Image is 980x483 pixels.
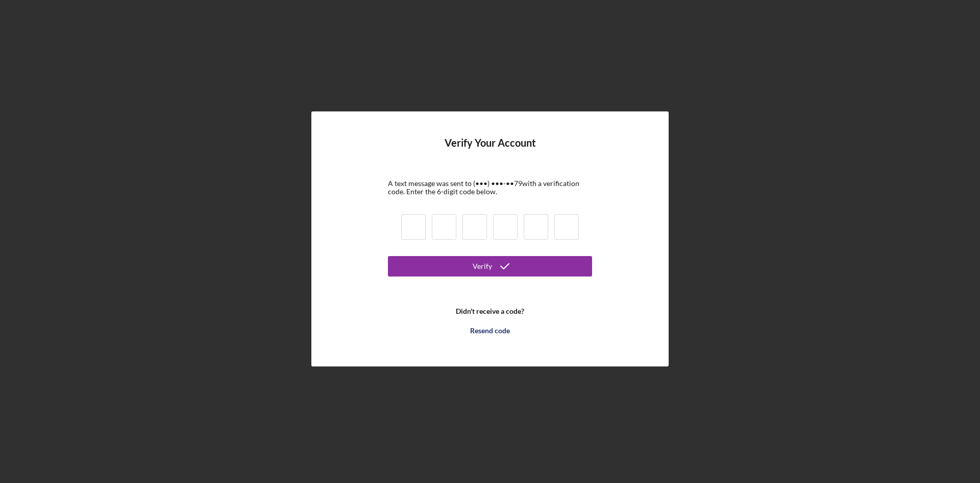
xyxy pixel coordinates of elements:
[456,307,524,315] b: Didn't receive a code?
[388,179,592,196] div: A text message was sent to (•••) •••-•• 79 with a verification code. Enter the 6-digit code below.
[473,256,492,277] div: Verify
[388,320,592,341] button: Resend code
[445,137,536,164] h4: Verify Your Account
[470,320,510,341] div: Resend code
[388,256,592,277] button: Verify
